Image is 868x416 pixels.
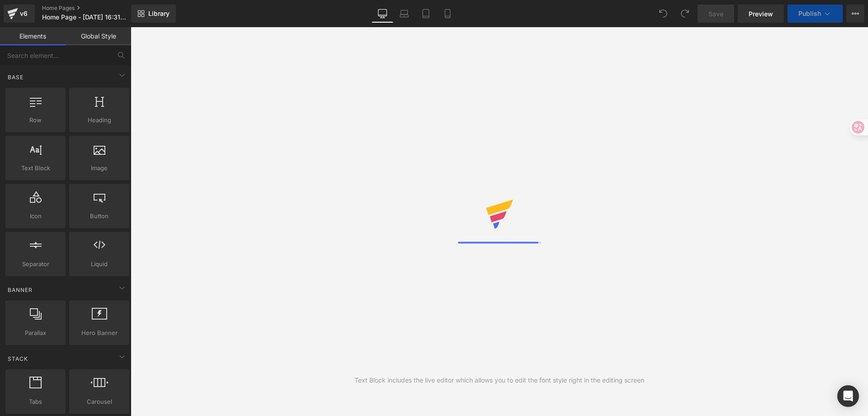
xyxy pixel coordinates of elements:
span: Home Page - [DATE] 16:31:43 [42,14,127,21]
span: Save [708,9,723,19]
div: Open Intercom Messenger [837,385,859,407]
span: Publish [798,10,821,17]
span: Carousel [72,397,127,406]
a: Desktop [372,5,393,23]
span: Heading [72,115,127,125]
a: New Library [131,5,176,23]
span: Icon [8,211,63,221]
span: Row [8,115,63,125]
span: Hero Banner [72,328,127,338]
span: Parallax [8,328,63,338]
span: Separator [8,259,63,269]
a: Global Style [66,27,131,45]
a: Home Pages [42,5,144,12]
span: Banner [7,286,33,294]
button: Undo [654,5,672,23]
span: Base [7,73,24,81]
a: Tablet [415,5,437,23]
div: Text Block includes the live editor which allows you to edit the font style right in the editing ... [354,375,644,385]
a: Laptop [393,5,415,23]
a: Mobile [437,5,458,23]
span: Image [72,163,127,173]
span: Text Block [8,163,63,173]
button: Publish [788,5,843,23]
div: v6 [18,8,29,19]
a: v6 [4,5,35,23]
span: Tabs [8,397,63,406]
a: Preview [738,5,784,23]
span: Button [72,211,127,221]
button: Redo [676,5,694,23]
button: More [846,5,864,23]
span: Liquid [72,259,127,269]
span: Preview [749,9,773,19]
span: Library [148,10,170,18]
span: Stack [7,354,29,363]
